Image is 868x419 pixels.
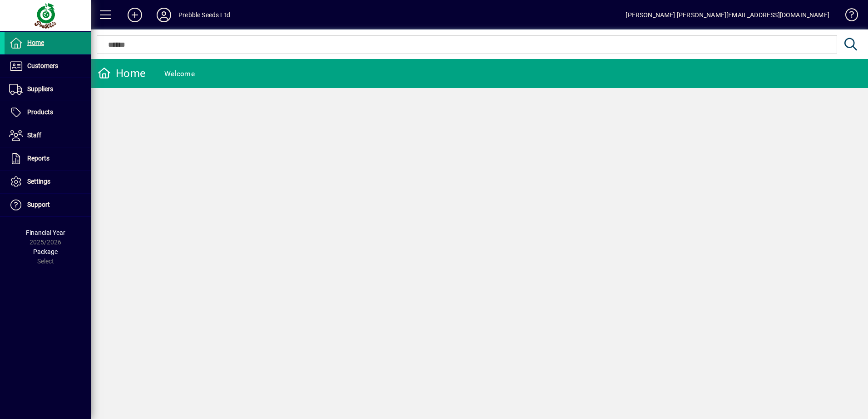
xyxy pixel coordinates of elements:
span: Products [27,108,53,116]
span: Package [33,248,58,255]
span: Financial Year [26,229,65,236]
a: Products [5,101,91,124]
button: Add [120,7,149,23]
span: Customers [27,62,58,69]
span: Staff [27,132,41,139]
span: Reports [27,155,49,162]
a: Reports [5,147,91,170]
span: Settings [27,178,50,185]
span: Support [27,201,50,208]
a: Suppliers [5,78,91,101]
a: Support [5,194,91,216]
div: [PERSON_NAME] [PERSON_NAME][EMAIL_ADDRESS][DOMAIN_NAME] [626,8,829,22]
div: Welcome [164,67,195,81]
div: Home [98,66,146,81]
div: Prebble Seeds Ltd [178,8,230,22]
a: Settings [5,171,91,193]
button: Profile [149,7,178,23]
a: Knowledge Base [838,2,857,31]
span: Home [27,39,44,46]
a: Customers [5,55,91,78]
span: Suppliers [27,85,53,93]
a: Staff [5,124,91,147]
